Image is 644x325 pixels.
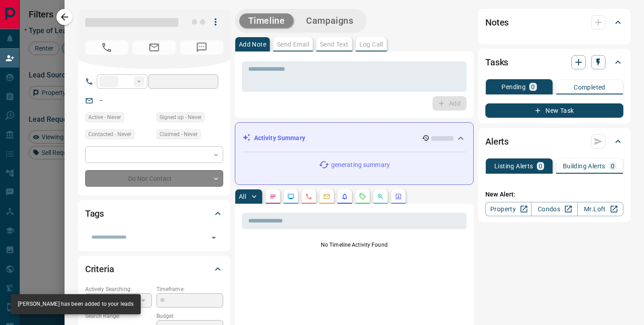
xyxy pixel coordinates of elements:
p: generating summary [331,160,390,170]
button: Campaigns [297,13,362,28]
div: Do Not Contact [85,170,223,187]
p: 0 [531,84,535,90]
a: -- [99,97,103,104]
svg: Opportunities [377,193,384,200]
div: Criteria [85,258,223,280]
p: 0 [539,163,542,169]
div: Tasks [485,51,623,73]
span: No Number [180,40,223,55]
button: Timeline [239,13,294,28]
svg: Listing Alerts [341,193,348,200]
p: Pending [501,84,526,90]
p: Completed [574,84,605,90]
p: Timeframe: [156,285,223,293]
p: Budget: [156,312,223,320]
p: Add Note [239,41,266,47]
div: Activity Summary [242,130,466,146]
h2: Tags [85,206,104,221]
span: Claimed - Never [160,130,198,139]
svg: Lead Browsing Activity [287,193,294,200]
svg: Agent Actions [395,193,402,200]
a: Condos [531,202,577,216]
p: Actively Searching: [85,285,152,293]
p: New Alert: [485,190,623,199]
h2: Criteria [85,262,114,276]
span: No Number [85,40,128,55]
p: Search Range: [85,312,152,320]
span: Signed up - Never [160,113,202,122]
span: Contacted - Never [88,130,131,139]
div: Notes [485,12,623,33]
a: Mr.Loft [577,202,623,216]
a: Property [485,202,532,216]
h2: Alerts [485,134,509,149]
svg: Notes [269,193,277,200]
div: Tags [85,203,223,224]
span: No Email [133,40,176,55]
svg: Calls [305,193,312,200]
span: Active - Never [88,113,121,122]
h2: Tasks [485,55,508,69]
svg: Requests [359,193,366,200]
h2: Notes [485,15,509,30]
p: Activity Summary [254,133,305,143]
button: Open [207,231,220,244]
div: [PERSON_NAME] has been added to your leads [18,297,134,312]
div: Alerts [485,131,623,152]
p: Listing Alerts [494,163,533,169]
p: All [239,193,246,200]
button: New Task [485,103,623,118]
svg: Emails [323,193,330,200]
p: 0 [611,163,614,169]
p: Building Alerts [563,163,605,169]
p: No Timeline Activity Found [242,241,467,249]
